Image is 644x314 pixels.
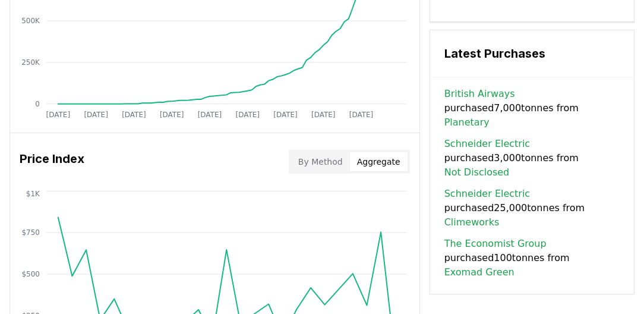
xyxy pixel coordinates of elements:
[444,265,514,280] a: Exomad Green
[350,152,408,171] button: Aggregate
[444,237,547,251] a: The Economist Group
[273,111,297,119] tspan: [DATE]
[444,237,620,280] span: purchased 100 tonnes from
[444,215,500,230] a: Climeworks
[26,190,40,198] tspan: $1K
[84,111,108,119] tspan: [DATE]
[35,100,40,108] tspan: 0
[235,111,259,119] tspan: [DATE]
[444,87,620,130] span: purchased 7,000 tonnes from
[198,111,222,119] tspan: [DATE]
[21,270,39,278] tspan: $500
[21,17,40,25] tspan: 500K
[21,58,40,67] tspan: 250K
[122,111,146,119] tspan: [DATE]
[21,228,39,237] tspan: $750
[444,187,620,230] span: purchased 25,000 tonnes from
[160,111,184,119] tspan: [DATE]
[444,45,620,62] h3: Latest Purchases
[444,137,530,151] a: Schneider Electric
[444,87,515,101] a: British Airways
[20,150,84,174] h3: Price Index
[349,111,373,119] tspan: [DATE]
[46,111,70,119] tspan: [DATE]
[444,115,490,130] a: Planetary
[311,111,335,119] tspan: [DATE]
[291,152,350,171] button: By Method
[444,165,510,180] a: Not Disclosed
[444,137,620,180] span: purchased 3,000 tonnes from
[444,187,530,201] a: Schneider Electric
